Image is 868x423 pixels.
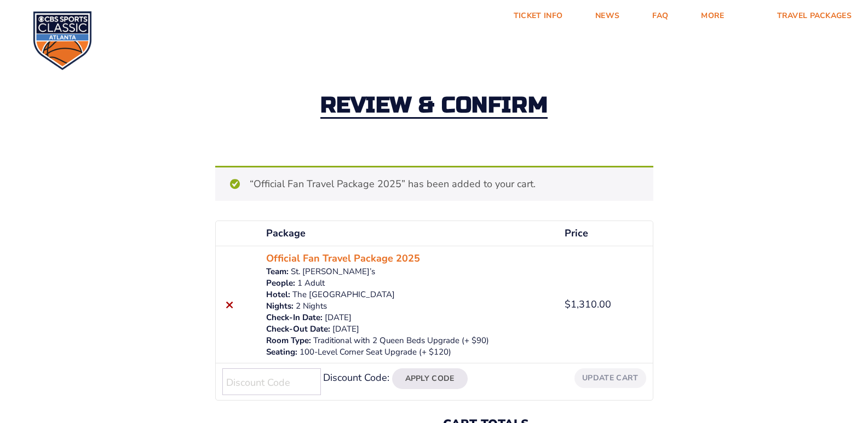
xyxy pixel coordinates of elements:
input: Discount Code [222,368,321,395]
dt: Seating: [266,346,297,358]
label: Discount Code: [323,371,389,384]
p: The [GEOGRAPHIC_DATA] [266,289,551,300]
dt: Check-In Date: [266,312,323,323]
h2: Review & Confirm [320,94,548,119]
dt: People: [266,277,295,289]
th: Package [260,221,558,246]
a: Remove this item [222,297,237,312]
dt: Check-Out Date: [266,323,330,335]
p: Traditional with 2 Queen Beds Upgrade (+ $90) [266,335,551,346]
dt: Team: [266,266,289,277]
a: Official Fan Travel Package 2025 [266,251,420,266]
button: Update cart [574,368,646,387]
dt: Room Type: [266,335,311,346]
img: CBS Sports Classic [33,11,92,70]
div: “Official Fan Travel Package 2025” has been added to your cart. [215,166,653,201]
dt: Hotel: [266,289,290,300]
p: [DATE] [266,323,551,335]
p: 2 Nights [266,300,551,312]
span: $ [565,298,571,311]
bdi: 1,310.00 [565,298,611,311]
p: St. [PERSON_NAME]’s [266,266,551,277]
button: Apply Code [392,368,468,389]
th: Price [558,221,652,246]
p: [DATE] [266,312,551,323]
p: 100-Level Corner Seat Upgrade (+ $120) [266,346,551,358]
p: 1 Adult [266,277,551,289]
dt: Nights: [266,300,294,312]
